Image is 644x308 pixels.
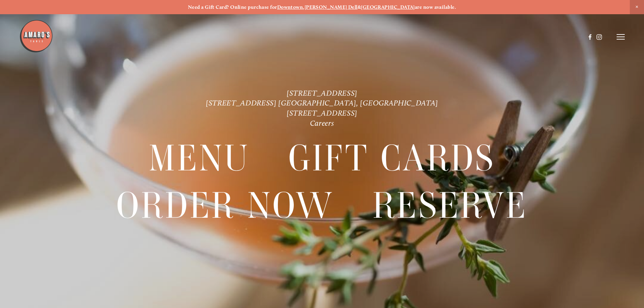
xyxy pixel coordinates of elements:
a: Gift Cards [288,135,495,182]
strong: & [358,4,361,10]
a: [GEOGRAPHIC_DATA] [361,4,415,10]
a: Menu [149,135,249,182]
a: [STREET_ADDRESS] [287,109,357,118]
a: [PERSON_NAME] Dell [305,4,358,10]
strong: Need a Gift Card? Online purchase for [188,4,277,10]
img: Amaro's Table [19,19,53,53]
a: [STREET_ADDRESS] [GEOGRAPHIC_DATA], [GEOGRAPHIC_DATA] [206,98,438,108]
a: [STREET_ADDRESS] [287,89,357,98]
strong: , [303,4,304,10]
a: Downtown [277,4,303,10]
a: Order Now [116,182,334,229]
a: Reserve [373,182,528,229]
a: Careers [310,119,334,128]
strong: are now available. [415,4,456,10]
